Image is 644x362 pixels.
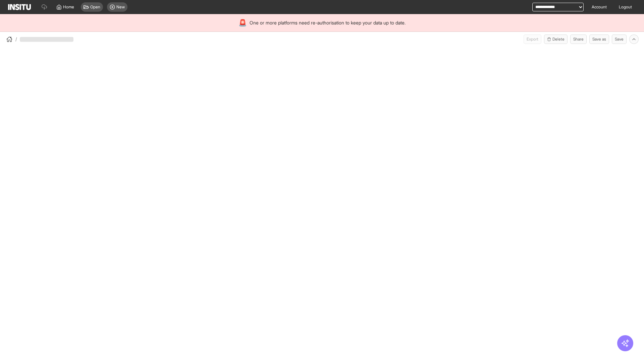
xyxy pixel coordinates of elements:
[524,35,541,44] button: Export
[15,36,17,43] span: /
[5,35,17,43] button: /
[63,4,74,10] span: Home
[524,35,541,44] span: Can currently only export from Insights reports.
[90,4,100,10] span: Open
[116,4,125,10] span: New
[589,35,609,44] button: Save as
[250,19,406,26] span: One or more platforms need re-authorisation to keep your data up to date.
[544,35,568,44] button: Delete
[570,35,587,44] button: Share
[612,35,627,44] button: Save
[8,4,31,10] img: Logo
[238,18,247,27] div: 🚨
